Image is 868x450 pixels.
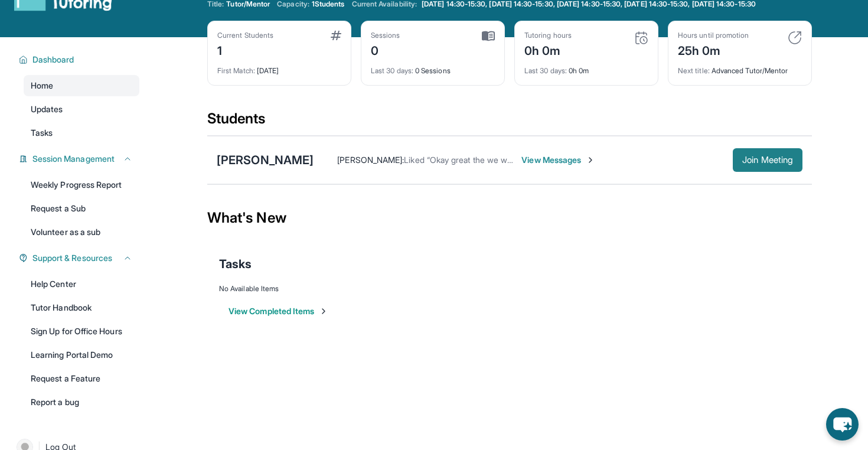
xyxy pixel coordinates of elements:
div: [DATE] [217,59,341,76]
a: Help Center [24,273,139,295]
a: Request a Sub [24,198,139,219]
span: Liked “Okay great the we will start [DATE] does that sound good. 😊” [404,155,661,165]
a: Report a bug [24,392,139,413]
div: Tutoring hours [524,31,572,40]
div: Current Students [217,31,273,40]
span: Support & Resources [32,252,112,264]
a: Weekly Progress Report [24,174,139,195]
div: Advanced Tutor/Mentor [678,59,802,76]
span: Join Meeting [742,156,793,164]
div: Sessions [371,31,400,40]
img: card [331,31,341,40]
img: card [482,31,495,41]
button: chat-button [826,408,859,441]
span: Last 30 days : [371,66,413,75]
img: Chevron-Right [586,155,595,165]
div: 0 [371,40,400,59]
div: [PERSON_NAME] [217,152,314,168]
span: View Messages [521,154,595,166]
a: Learning Portal Demo [24,344,139,366]
img: card [788,31,802,45]
div: 25h 0m [678,40,749,59]
span: Home [31,80,53,92]
span: Last 30 days : [524,66,567,75]
span: Next title : [678,66,710,75]
div: 1 [217,40,273,59]
a: Volunteer as a sub [24,221,139,243]
button: Dashboard [28,54,132,66]
button: Session Management [28,153,132,165]
span: Tasks [219,256,252,272]
span: [PERSON_NAME] : [337,155,404,165]
a: Sign Up for Office Hours [24,321,139,342]
span: Updates [31,103,63,115]
button: Join Meeting [733,148,802,172]
a: Updates [24,99,139,120]
a: Tasks [24,122,139,144]
div: What's New [207,192,812,244]
span: Session Management [32,153,115,165]
button: View Completed Items [229,305,328,317]
button: Support & Resources [28,252,132,264]
a: Request a Feature [24,368,139,389]
span: Dashboard [32,54,74,66]
div: 0h 0m [524,40,572,59]
div: No Available Items [219,284,800,294]
span: First Match : [217,66,255,75]
div: Hours until promotion [678,31,749,40]
a: Tutor Handbook [24,297,139,318]
div: 0h 0m [524,59,648,76]
img: card [634,31,648,45]
div: 0 Sessions [371,59,495,76]
span: Tasks [31,127,53,139]
div: Students [207,109,812,135]
a: Home [24,75,139,96]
